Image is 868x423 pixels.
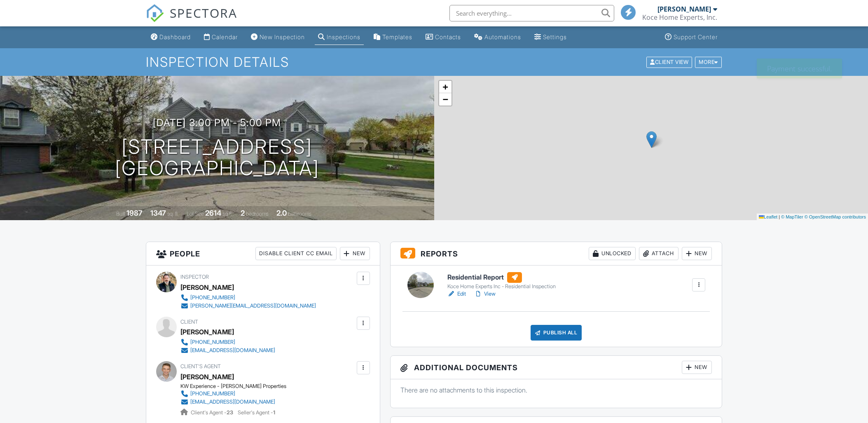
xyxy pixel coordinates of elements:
[589,247,636,260] div: Unlocked
[474,290,496,298] a: View
[370,30,416,45] a: Templates
[682,247,712,260] div: New
[115,136,319,180] h1: [STREET_ADDRESS] [GEOGRAPHIC_DATA]
[646,131,657,148] img: Marker
[180,390,280,398] a: [PHONE_NUMBER]
[435,33,461,40] div: Contacts
[639,247,678,260] div: Attach
[531,30,570,45] a: Settings
[190,294,235,301] div: [PHONE_NUMBER]
[757,59,842,78] div: Payment successful.
[180,294,316,302] a: [PHONE_NUMBER]
[315,30,364,45] a: Inspections
[255,247,337,260] div: Disable Client CC Email
[190,339,235,345] div: [PHONE_NUMBER]
[146,55,723,69] h1: Inspection Details
[273,409,275,416] strong: 1
[288,211,311,217] span: bathrooms
[180,281,234,294] div: [PERSON_NAME]
[180,274,209,280] span: Inspector
[180,302,316,310] a: [PERSON_NAME][EMAIL_ADDRESS][DOMAIN_NAME]
[531,325,582,341] div: Publish All
[695,56,722,68] div: More
[180,371,234,383] a: [PERSON_NAME]
[382,33,412,40] div: Templates
[187,211,204,217] span: Lot Size
[662,30,721,45] a: Support Center
[180,346,275,355] a: [EMAIL_ADDRESS][DOMAIN_NAME]
[191,409,234,416] span: Client's Agent -
[190,390,235,397] div: [PHONE_NUMBER]
[248,30,308,45] a: New Inspection
[212,33,238,40] div: Calendar
[276,209,287,217] div: 2.0
[146,4,164,22] img: The Best Home Inspection Software - Spectora
[190,303,316,309] div: [PERSON_NAME][EMAIL_ADDRESS][DOMAIN_NAME]
[116,211,125,217] span: Built
[471,30,524,45] a: Automations (Basic)
[147,30,194,45] a: Dashboard
[180,398,280,406] a: [EMAIL_ADDRESS][DOMAIN_NAME]
[238,409,275,416] span: Seller's Agent -
[391,242,722,266] h3: Reports
[180,338,275,346] a: [PHONE_NUMBER]
[260,33,305,40] div: New Inspection
[759,214,777,219] a: Leaflet
[241,209,245,217] div: 2
[159,33,191,40] div: Dashboard
[167,211,179,217] span: sq. ft.
[543,33,567,40] div: Settings
[205,209,221,217] div: 2614
[391,356,722,379] h3: Additional Documents
[180,363,221,369] span: Client's Agent
[779,214,780,219] span: |
[180,326,234,338] div: [PERSON_NAME]
[674,33,718,40] div: Support Center
[170,4,237,21] span: SPECTORA
[449,5,614,21] input: Search everything...
[400,385,712,395] p: There are no attachments to this inspection.
[484,33,521,40] div: Automations
[180,383,286,390] div: KW Experience - [PERSON_NAME] Properties
[227,409,233,416] strong: 23
[153,117,281,128] h3: [DATE] 3:00 pm - 5:00 pm
[442,82,448,92] span: +
[447,290,466,298] a: Edit
[327,33,360,40] div: Inspections
[190,347,275,354] div: [EMAIL_ADDRESS][DOMAIN_NAME]
[222,211,233,217] span: sq.ft.
[781,214,803,219] a: © MapTiler
[447,272,556,290] a: Residential Report Koce Home Experts Inc - Residential Inspection
[642,13,717,21] div: Koce Home Experts, Inc.
[682,361,712,374] div: New
[146,11,237,28] a: SPECTORA
[201,30,241,45] a: Calendar
[646,59,694,65] a: Client View
[150,209,166,217] div: 1347
[439,93,452,106] a: Zoom out
[447,283,556,290] div: Koce Home Experts Inc - Residential Inspection
[657,5,711,13] div: [PERSON_NAME]
[646,56,692,68] div: Client View
[805,214,866,219] a: © OpenStreetMap contributors
[447,272,556,283] h6: Residential Report
[340,247,370,260] div: New
[190,399,275,405] div: [EMAIL_ADDRESS][DOMAIN_NAME]
[246,211,269,217] span: bedrooms
[442,94,448,104] span: −
[146,242,380,266] h3: People
[422,30,464,45] a: Contacts
[180,319,198,325] span: Client
[439,81,452,93] a: Zoom in
[126,209,143,217] div: 1987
